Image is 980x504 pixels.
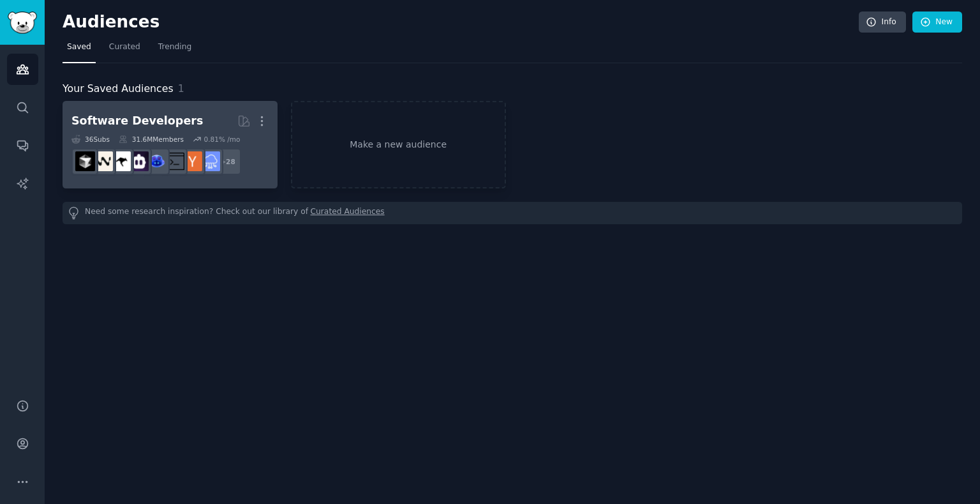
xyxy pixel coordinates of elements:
[63,202,962,224] div: Need some research inspiration? Check out our library of
[75,151,95,171] img: cursor
[154,37,196,63] a: Trending
[111,151,131,171] img: RooCode
[311,206,385,220] a: Curated Audiences
[63,81,174,97] span: Your Saved Audiences
[147,151,167,171] img: GithubCopilot
[912,11,962,33] a: New
[165,151,184,171] img: AskProgramming
[182,151,202,171] img: hackernews
[178,82,184,95] span: 1
[71,113,203,129] div: Software Developers
[200,151,220,171] img: SaaS
[158,42,191,53] span: Trending
[67,42,91,53] span: Saved
[214,148,241,175] div: + 28
[291,101,506,188] a: Make a new audience
[859,11,906,33] a: Info
[63,37,96,63] a: Saved
[119,135,184,144] div: 31.6M Members
[129,151,149,171] img: CLine
[63,12,859,33] h2: Audiences
[105,37,145,63] a: Curated
[93,151,113,171] img: windsurf
[63,101,278,188] a: Software Developers36Subs31.6MMembers0.81% /mo+28SaaShackernewsAskProgrammingGithubCopilotCLineRo...
[109,42,140,53] span: Curated
[71,135,110,144] div: 36 Sub s
[204,135,240,144] div: 0.81 % /mo
[8,11,37,34] img: GummySearch logo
